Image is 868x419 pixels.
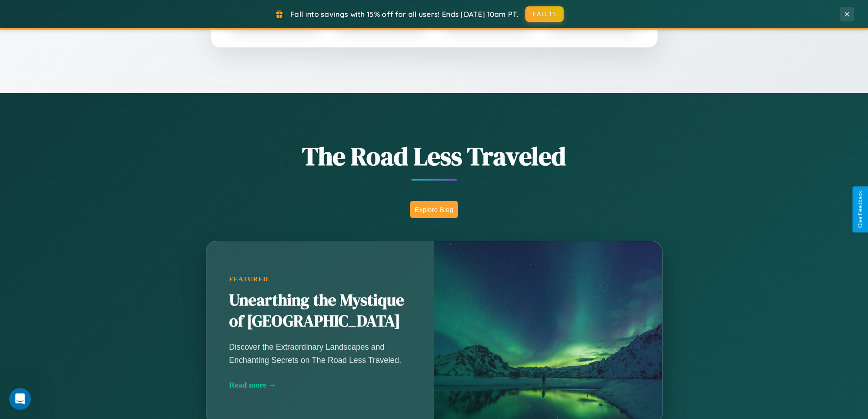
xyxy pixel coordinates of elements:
p: Discover the Extraordinary Landscapes and Enchanting Secrets on The Road Less Traveled. [229,341,411,366]
div: Featured [229,275,411,283]
h2: Unearthing the Mystique of [GEOGRAPHIC_DATA] [229,290,411,332]
button: FALL15 [525,6,564,22]
div: Give Feedback [857,191,863,228]
div: Read more → [229,380,411,390]
iframe: Intercom live chat [9,388,31,410]
h1: The Road Less Traveled [161,139,708,174]
button: Explore Blog [410,201,458,218]
span: Fall into savings with 15% off for all users! Ends [DATE] 10am PT. [290,10,519,19]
